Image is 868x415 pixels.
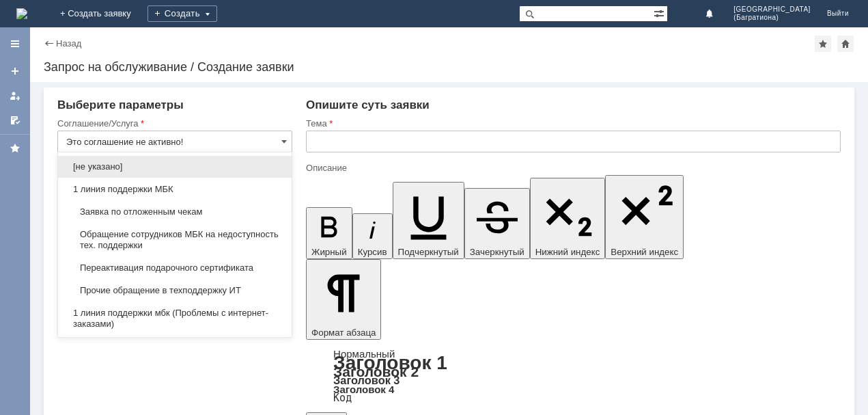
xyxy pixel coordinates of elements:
span: 1 линия поддержки мбк (Проблемы с интернет-заказами) [66,308,283,330]
span: Опишите суть заявки [306,98,430,111]
button: Формат абзаца [306,259,381,340]
span: Расширенный поиск [654,6,667,19]
span: [не указано] [66,161,283,172]
button: Зачеркнутый [464,188,530,259]
a: Мои заявки [4,85,26,107]
span: Заявка по отложенным чекам [66,206,283,217]
a: Мои согласования [4,109,26,131]
a: Заголовок 1 [333,352,447,373]
span: Курсив [358,247,387,257]
div: Создать [148,5,217,22]
span: Обращение сотрудников МБК на недоступность тех. поддержки [66,229,283,251]
div: Соглашение/Услуга [57,119,290,128]
a: Код [333,392,352,404]
div: Добавить в избранное [815,36,831,52]
button: Верхний индекс [605,175,684,259]
a: Перейти на домашнюю страницу [16,8,27,19]
span: Формат абзаца [311,327,376,338]
a: Заголовок 2 [333,364,419,379]
span: Жирный [311,247,347,257]
span: Прочие обращение в техподдержку ИТ [66,285,283,296]
button: Нижний индекс [530,178,606,259]
span: Подчеркнутый [398,247,459,257]
a: Создать заявку [4,60,26,82]
button: Жирный [306,207,352,259]
a: Заголовок 4 [333,384,394,395]
span: Нижний индекс [535,247,600,257]
button: Подчеркнутый [393,182,464,259]
img: logo [16,8,27,19]
span: Выберите параметры [57,98,184,111]
span: [GEOGRAPHIC_DATA] [733,5,811,14]
div: Описание [306,163,838,172]
div: Формат абзаца [306,349,841,403]
button: Курсив [352,213,393,259]
a: Назад [56,38,81,49]
span: (Багратиона) [733,14,811,22]
span: 1 линия поддержки МБК [66,184,283,195]
span: Верхний индекс [611,247,678,257]
div: Сделать домашней страницей [837,36,854,52]
a: Нормальный [333,348,395,360]
div: Запрос на обслуживание / Создание заявки [44,60,854,74]
span: Переактивация подарочного сертификата [66,263,283,273]
a: Заголовок 3 [333,374,400,386]
span: Зачеркнутый [470,247,524,257]
div: Тема [306,119,838,128]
